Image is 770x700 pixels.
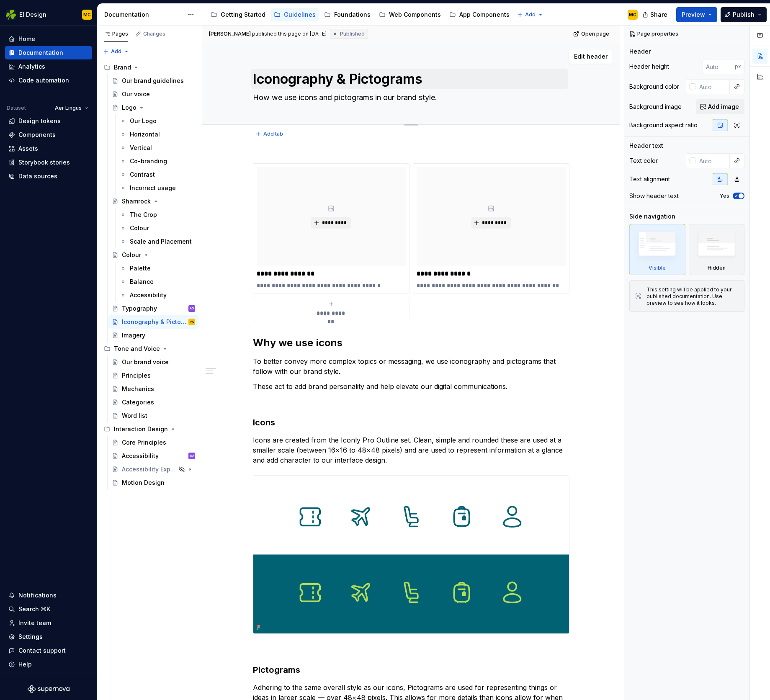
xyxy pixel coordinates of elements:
[629,142,663,150] div: Header text
[629,212,675,221] div: Side navigation
[122,90,150,98] div: Our voice
[18,605,50,613] div: Search ⌘K
[100,61,198,489] div: Page tree
[108,74,198,87] a: Our brand guidelines
[116,154,198,168] a: Co-branding
[55,105,82,111] span: Aer Lingus
[569,49,613,64] button: Edit header
[629,175,670,183] div: Text alignment
[108,476,198,489] a: Motion Design
[5,114,92,128] a: Design tokens
[696,79,730,94] input: Auto
[696,153,730,168] input: Auto
[122,412,147,420] div: Word list
[18,158,70,167] div: Storybook stories
[321,8,374,21] a: Foundations
[28,685,70,693] svg: Supernova Logo
[251,69,568,89] textarea: Iconography & Pictograms
[525,11,536,18] span: Add
[733,10,755,19] span: Publish
[143,31,165,37] div: Changes
[108,329,198,342] a: Imagery
[207,8,269,21] a: Getting Started
[270,8,319,21] a: Guidelines
[130,130,160,139] div: Horizontal
[376,8,444,21] a: Web Components
[5,602,92,616] button: Search ⌘K
[253,476,569,633] img: c4a54971-25c2-4903-93f2-e760958a6e23.png
[100,342,198,355] div: Tone and Voice
[221,10,265,19] div: Getting Started
[108,315,198,329] a: Iconography & PictogramsMC
[190,318,194,326] div: MC
[682,10,705,19] span: Preview
[190,304,194,313] div: AO
[574,52,608,61] span: Edit header
[253,664,569,676] h3: Pictograms
[7,105,26,111] div: Dataset
[650,10,667,19] span: Share
[190,452,194,460] div: SA
[284,10,316,19] div: Guidelines
[108,248,198,262] a: Colour
[629,224,685,275] div: Visible
[253,381,569,391] p: These act to add brand personality and help elevate our digital communications.
[130,264,151,273] div: Palette
[116,181,198,195] a: Incorrect usage
[629,103,682,111] div: Background image
[251,91,568,104] textarea: How we use icons and pictograms in our brand style.
[122,452,159,460] div: Accessibility
[130,211,157,219] div: The Crop
[108,302,198,315] a: TypographyAO
[629,11,636,18] div: MC
[18,117,61,125] div: Design tokens
[721,7,767,22] button: Publish
[18,633,43,641] div: Settings
[108,195,198,208] a: Shamrock
[108,449,198,463] a: AccessibilitySA
[108,463,198,476] a: Accessibility Explained
[5,658,92,671] button: Help
[629,47,651,56] div: Header
[5,60,92,73] a: Analytics
[108,409,198,422] a: Word list
[649,265,666,271] div: Visible
[253,435,569,465] p: Icons are created from the Iconly Pro Outline set. Clean, simple and rounded these are used at a ...
[689,224,745,275] div: Hidden
[5,156,92,169] a: Storybook stories
[130,157,167,165] div: Co-branding
[2,5,95,23] button: EI DesignMC
[5,142,92,155] a: Assets
[18,62,45,71] div: Analytics
[629,157,658,165] div: Text color
[735,63,741,70] p: px
[18,144,38,153] div: Assets
[340,31,365,37] span: Published
[18,131,56,139] div: Components
[720,193,729,199] label: Yes
[104,31,128,37] div: Pages
[5,589,92,602] button: Notifications
[207,6,513,23] div: Page tree
[5,32,92,46] a: Home
[114,345,160,353] div: Tone and Voice
[629,82,679,91] div: Background color
[122,103,136,112] div: Logo
[263,131,283,137] span: Add tab
[108,382,198,396] a: Mechanics
[629,192,679,200] div: Show header text
[18,660,32,669] div: Help
[122,251,141,259] div: Colour
[18,172,57,180] div: Data sources
[122,465,176,474] div: Accessibility Explained
[130,170,155,179] div: Contrast
[18,619,51,627] div: Invite team
[130,117,157,125] div: Our Logo
[122,77,184,85] div: Our brand guidelines
[130,291,167,299] div: Accessibility
[5,74,92,87] a: Code automation
[708,265,726,271] div: Hidden
[18,591,57,600] div: Notifications
[122,197,151,206] div: Shamrock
